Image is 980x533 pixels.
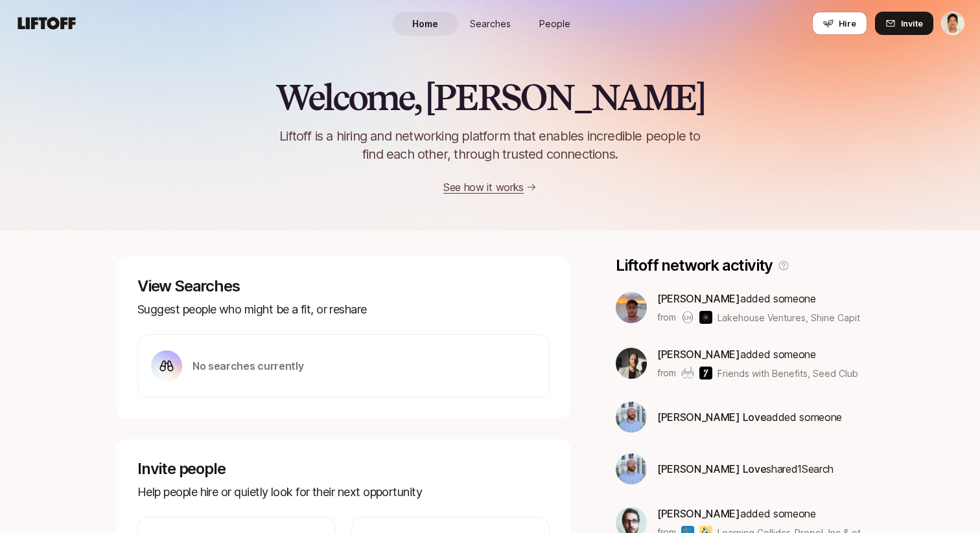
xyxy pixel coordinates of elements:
img: Friends with Benefits [681,367,694,380]
p: added someone [657,409,842,425]
a: Searches [458,12,522,36]
p: View Searches [137,277,550,295]
img: b72c8261_0d4d_4a50_aadc_a05c176bc497.jpg [616,453,647,484]
span: [PERSON_NAME] [657,348,740,361]
p: Invite people [137,460,550,478]
img: 318e5d3d_b654_46dc_b918_bcb3f7c51db9.jpg [616,348,647,379]
img: Jeremy Chen [942,12,964,34]
p: Suggest people who might be a fit, or reshare [137,301,550,319]
span: Searches [470,17,511,30]
p: shared 1 Search [657,460,834,477]
img: b72c8261_0d4d_4a50_aadc_a05c176bc497.jpg [616,402,647,433]
h2: Welcome, [PERSON_NAME] [275,78,705,117]
p: from [657,310,676,325]
a: People [522,12,587,36]
img: ACg8ocJgLS4_X9rs-p23w7LExaokyEoWgQo9BGx67dOfttGDosg=s160-c [616,292,647,323]
p: Help people hire or quietly look for their next opportunity [137,483,550,501]
span: Hire [839,17,856,30]
img: Shine Capital [699,311,712,324]
p: added someone [657,505,860,522]
p: Liftoff is a hiring and networking platform that enables incredible people to find each other, th... [258,127,722,163]
span: Invite [901,17,923,30]
img: Lakehouse Ventures [681,311,694,324]
span: [PERSON_NAME] [657,507,740,520]
p: added someone [657,290,860,307]
p: No searches currently [192,357,303,374]
button: Hire [812,12,867,35]
span: Lakehouse Ventures, Shine Capital & others [717,312,906,323]
a: See how it works [443,181,524,194]
span: Friends with Benefits, Seed Club & others [717,368,897,379]
p: Liftoff network activity [616,256,773,275]
span: Home [412,17,438,30]
span: [PERSON_NAME] Love [657,462,766,475]
button: Invite [875,12,933,35]
span: People [539,17,570,30]
p: added someone [657,346,860,363]
a: Home [393,12,458,36]
img: Seed Club [699,367,712,380]
p: from [657,365,676,381]
span: [PERSON_NAME] Love [657,411,766,424]
span: [PERSON_NAME] [657,292,740,305]
button: Jeremy Chen [941,12,964,35]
